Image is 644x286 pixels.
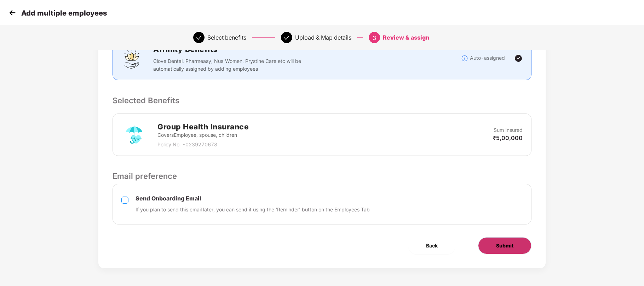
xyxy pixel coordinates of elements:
[494,126,523,134] p: Sum Insured
[461,55,468,62] img: svg+xml;base64,PHN2ZyBpZD0iSW5mb18tXzMyeDMyIiBkYXRhLW5hbWU9IkluZm8gLSAzMngzMiIgeG1sbnM9Imh0dHA6Ly...
[514,54,523,63] img: svg+xml;base64,PHN2ZyBpZD0iVGljay0yNHgyNCIgeG1sbnM9Imh0dHA6Ly93d3cudzMub3JnLzIwMDAvc3ZnIiB3aWR0aD...
[153,57,306,73] p: Clove Dental, Pharmeasy, Nua Women, Prystine Care etc will be automatically assigned by adding em...
[470,54,505,62] p: Auto-assigned
[157,121,249,133] h2: Group Health Insurance
[136,206,370,214] p: If you plan to send this email later, you can send it using the ‘Reminder’ button on the Employee...
[408,237,455,254] button: Back
[121,122,147,147] img: svg+xml;base64,PHN2ZyB4bWxucz0iaHR0cDovL3d3dy53My5vcmcvMjAwMC9zdmciIHdpZHRoPSI3MiIgaGVpZ2h0PSI3Mi...
[121,48,143,69] img: svg+xml;base64,PHN2ZyBpZD0iQWZmaW5pdHlfQmVuZWZpdHMiIGRhdGEtbmFtZT0iQWZmaW5pdHkgQmVuZWZpdHMiIHhtbG...
[373,34,376,41] span: 3
[295,32,351,43] div: Upload & Map details
[493,134,523,142] p: ₹5,00,000
[7,7,18,18] img: svg+xml;base64,PHN2ZyB4bWxucz0iaHR0cDovL3d3dy53My5vcmcvMjAwMC9zdmciIHdpZHRoPSIzMCIgaGVpZ2h0PSIzMC...
[207,32,246,43] div: Select benefits
[426,242,438,250] span: Back
[21,9,107,17] p: Add multiple employees
[157,141,249,148] p: Policy No. - 0239270678
[136,195,370,202] p: Send Onboarding Email
[157,131,249,139] p: Covers Employee, spouse, children
[478,237,531,254] button: Submit
[496,242,513,250] span: Submit
[113,170,531,182] p: Email preference
[383,32,429,43] div: Review & assign
[284,35,289,41] span: check
[113,94,531,106] p: Selected Benefits
[196,35,202,41] span: check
